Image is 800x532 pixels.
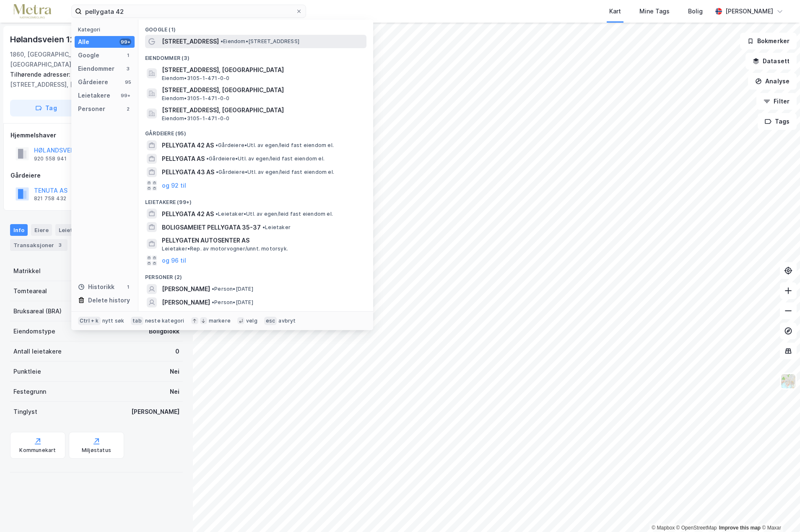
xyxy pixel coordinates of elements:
div: Bruksareal (BRA) [13,306,62,316]
div: Boligblokk [149,326,179,336]
span: Eiendom • 3105-1-471-0-0 [162,75,229,82]
button: Tags [758,113,797,130]
div: Delete history [88,295,130,305]
div: 99+ [119,92,131,99]
div: 1860, [GEOGRAPHIC_DATA], [GEOGRAPHIC_DATA] [10,49,127,70]
div: Personer (2) [138,267,373,282]
div: Eiendommer (3) [138,48,373,63]
div: nytt søk [102,318,125,324]
div: Festegrunn [13,387,46,397]
button: og 96 til [162,256,186,266]
span: • [221,38,223,44]
div: Punktleie [13,367,41,377]
div: Matrikkel [13,266,41,276]
div: Miljøstatus [82,447,111,454]
span: Leietaker • Rep. av motorvogner/unnt. motorsyk. [162,245,288,252]
div: Leietakere (99+) [138,192,373,207]
div: Mine Tags [639,6,670,16]
div: Google (1) [138,20,373,35]
button: Tag [10,100,82,116]
button: og 92 til [162,181,186,191]
div: Transaksjoner [10,239,68,251]
div: neste kategori [145,318,184,324]
div: Nei [170,367,179,377]
img: Z [780,373,796,389]
span: PELLYGATA AS [162,154,205,164]
span: [STREET_ADDRESS], [GEOGRAPHIC_DATA] [162,65,363,75]
div: Eiere [31,224,52,236]
div: Kommunekart [19,447,56,454]
span: Gårdeiere • Utl. av egen/leid fast eiendom el. [216,169,334,176]
span: Eiendom • 3105-1-471-0-0 [162,115,229,122]
span: Tilhørende adresser: [10,71,72,78]
a: Mapbox [652,525,675,531]
div: Leietakere [78,90,110,101]
div: Bolig [688,6,703,16]
div: markere [209,318,231,324]
span: • [206,155,209,162]
span: BOLIGSAMEIET PELLYGATA 35-37 [162,222,261,232]
div: 99+ [119,39,131,45]
span: Gårdeiere • Utl. av egen/leid fast eiendom el. [206,155,325,162]
span: [STREET_ADDRESS] [162,36,219,46]
span: • [216,169,218,175]
div: Tinglyst [13,407,37,417]
span: Person • [DATE] [212,299,253,306]
div: Hjemmelshaver [10,130,182,140]
span: Leietaker [262,224,291,231]
div: Kart [609,6,621,16]
div: avbryt [278,318,296,324]
div: 95 [125,79,131,85]
div: 0 [175,346,179,356]
span: [PERSON_NAME] [162,297,210,307]
span: Leietaker • Utl. av egen/leid fast eiendom el. [216,211,333,217]
span: Eiendom • 3105-1-471-0-0 [162,95,229,102]
button: Filter [756,93,797,110]
div: Historikk [78,282,114,292]
span: PELLYGATEN AUTOSENTER AS [162,235,363,245]
span: [STREET_ADDRESS], [GEOGRAPHIC_DATA] [162,105,363,115]
div: 1 [125,52,131,59]
span: [PERSON_NAME] [162,284,210,294]
a: OpenStreetMap [676,525,717,531]
input: Søk på adresse, matrikkel, gårdeiere, leietakere eller personer [82,5,296,18]
div: 821 758 432 [34,195,66,202]
div: [PERSON_NAME] [131,407,179,417]
div: Ctrl + k [78,317,101,325]
div: 1 [125,284,131,290]
div: Kontrollprogram for chat [758,492,800,532]
span: • [262,224,265,230]
div: Hølandsveien 12h [10,33,82,46]
div: [PERSON_NAME] [725,6,773,16]
span: Gårdeiere • Utl. av egen/leid fast eiendom el. [216,142,334,149]
div: tab [131,317,143,325]
a: Improve this map [719,525,761,531]
button: Bokmerker [740,33,797,49]
div: 2 [125,106,131,112]
div: Gårdeiere [10,170,182,181]
div: Gårdeiere (95) [138,124,373,139]
div: Historikk (1) [138,309,373,324]
span: PELLYGATA 43 AS [162,167,214,177]
span: Person • [DATE] [212,286,253,292]
img: metra-logo.256734c3b2bbffee19d4.png [13,4,51,19]
div: Info [10,224,28,236]
div: 920 558 941 [34,155,67,162]
span: • [216,211,218,217]
div: velg [246,318,257,324]
span: PELLYGATA 42 AS [162,140,214,150]
div: Eiendomstype [13,326,55,336]
span: • [212,299,214,305]
span: • [212,286,214,292]
span: Eiendom • [STREET_ADDRESS] [221,38,299,45]
div: Google [78,50,99,60]
div: Eiendommer [78,64,114,74]
button: Analyse [748,73,797,90]
span: • [216,142,218,148]
div: Nei [170,387,179,397]
div: Antall leietakere [13,346,62,356]
span: [STREET_ADDRESS], [GEOGRAPHIC_DATA] [162,85,363,95]
div: Kategori [78,26,135,33]
span: PELLYGATA 42 AS [162,209,214,219]
button: Datasett [745,53,797,70]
